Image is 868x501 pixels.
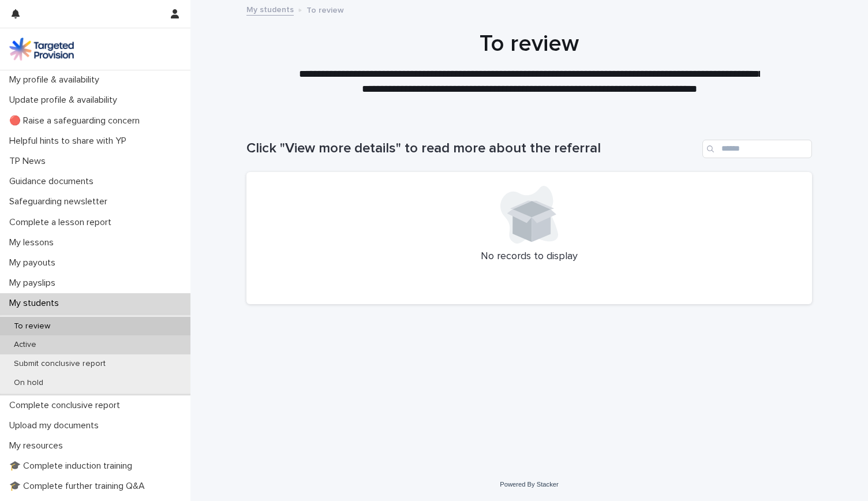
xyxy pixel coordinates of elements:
[246,30,812,58] h1: To review
[5,440,72,451] p: My resources
[5,237,63,248] p: My lessons
[5,115,149,126] p: 🔴 Raise a safeguarding concern
[9,38,74,61] img: M5nRWzHhSzIhMunXDL62
[5,321,59,331] p: To review
[5,400,129,411] p: Complete conclusive report
[5,217,121,228] p: Complete a lesson report
[702,140,812,158] input: Search
[5,461,141,472] p: 🎓 Complete induction training
[5,298,68,309] p: My students
[5,340,46,350] p: Active
[5,95,126,106] p: Update profile & availability
[5,74,108,85] p: My profile & availability
[246,2,294,16] a: My students
[5,278,65,289] p: My payslips
[260,250,798,263] p: No records to display
[5,420,108,431] p: Upload my documents
[306,3,344,16] p: To review
[246,140,698,157] h1: Click "View more details" to read more about the referral
[5,257,65,268] p: My payouts
[500,481,558,488] a: Powered By Stacker
[5,176,103,187] p: Guidance documents
[5,481,154,492] p: 🎓 Complete further training Q&A
[5,196,117,207] p: Safeguarding newsletter
[5,359,115,369] p: Submit conclusive report
[5,136,136,147] p: Helpful hints to share with YP
[5,378,53,388] p: On hold
[5,156,55,167] p: TP News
